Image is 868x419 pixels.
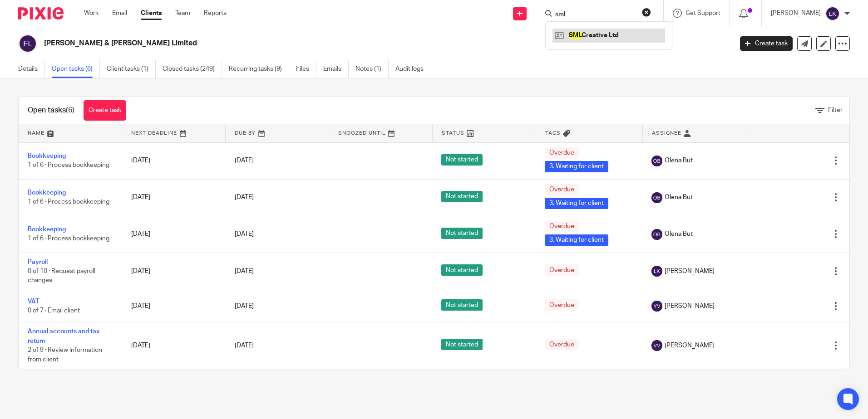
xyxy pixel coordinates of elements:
a: VAT [28,298,39,305]
h2: [PERSON_NAME] & [PERSON_NAME] Limited [44,39,590,48]
span: 1 of 6 · Process bookkeeping [28,236,109,242]
span: Snoozed Until [338,131,386,136]
a: Audit logs [395,60,430,78]
a: Annual accounts and tax return [28,328,99,344]
a: Reports [204,9,227,18]
span: 3. Waiting for client [545,234,608,246]
span: Not started [441,264,483,276]
span: Not started [441,154,483,166]
a: Team [175,9,190,18]
a: Clients [141,9,162,18]
span: Not started [441,339,483,350]
input: Search [554,11,636,19]
span: Overdue [545,147,579,159]
span: [DATE] [235,268,254,274]
a: Closed tasks (249) [163,60,222,78]
a: Emails [323,60,349,78]
span: [DATE] [235,303,254,309]
a: Recurring tasks (9) [229,60,289,78]
td: [DATE] [122,322,226,369]
span: 3. Waiting for client [545,198,608,209]
span: Overdue [545,184,579,195]
span: Tags [545,131,561,136]
a: Bookkeeping [28,190,66,196]
img: svg%3E [651,340,662,351]
td: [DATE] [122,290,226,322]
span: (6) [66,107,74,114]
img: Pixie [18,7,64,19]
span: [DATE] [235,231,254,237]
img: svg%3E [651,266,662,277]
a: Work [84,9,99,18]
img: svg%3E [18,34,37,53]
img: svg%3E [825,6,840,21]
a: Payroll [28,259,48,265]
span: Not started [441,228,483,239]
span: [DATE] [235,194,254,200]
a: Bookkeeping [28,153,66,159]
span: [DATE] [235,157,254,164]
span: Get Support [686,10,720,16]
span: 2 of 9 · Review information from client [28,347,102,363]
span: Status [442,131,464,136]
span: Not started [441,299,483,311]
a: Create task [740,36,793,51]
a: Bookkeeping [28,226,66,233]
td: [DATE] [122,142,226,179]
span: Overdue [545,299,579,311]
a: Notes (1) [355,60,389,78]
img: svg%3E [651,229,662,240]
h1: Open tasks [28,106,74,115]
span: 1 of 6 · Process bookkeeping [28,162,109,169]
span: Olena But [665,193,693,202]
span: 0 of 10 · Request payroll changes [28,268,95,284]
td: [DATE] [122,253,226,290]
span: [DATE] [235,342,254,349]
a: Files [296,60,316,78]
img: svg%3E [651,192,662,203]
button: Clear [642,8,651,17]
span: 3. Waiting for client [545,161,608,172]
span: [PERSON_NAME] [665,267,715,276]
span: Overdue [545,221,579,232]
a: Details [18,60,45,78]
a: Open tasks (6) [52,60,100,78]
span: 1 of 6 · Process bookkeeping [28,199,109,205]
span: Overdue [545,339,579,350]
td: [DATE] [122,179,226,216]
span: Olena But [665,229,693,239]
img: svg%3E [651,156,662,166]
span: Filter [828,107,843,113]
p: [PERSON_NAME] [771,9,821,18]
a: Email [112,9,127,18]
span: 0 of 7 · Email client [28,307,80,314]
a: Client tasks (1) [107,60,156,78]
a: Create task [84,100,126,121]
span: [PERSON_NAME] [665,341,715,350]
span: Olena But [665,156,693,165]
img: svg%3E [651,301,662,312]
span: [PERSON_NAME] [665,302,715,311]
td: [DATE] [122,216,226,253]
span: Overdue [545,264,579,276]
span: Not started [441,191,483,202]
